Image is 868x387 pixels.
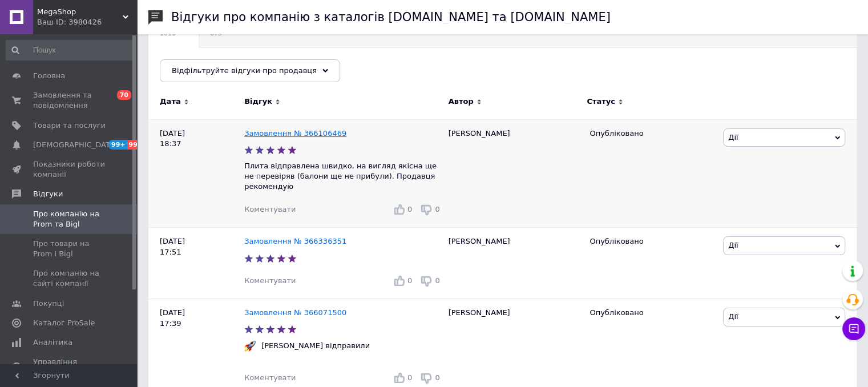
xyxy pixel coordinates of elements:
[244,276,296,286] div: Коментувати
[407,205,412,213] span: 0
[160,60,276,70] span: Опубліковані без комен...
[728,312,738,321] span: Дії
[435,205,439,213] span: 0
[33,140,118,150] span: [DEMOGRAPHIC_DATA]
[33,239,106,259] span: Про товари на Prom і Bigl
[172,66,317,75] span: Відфільтруйте відгуки про продавця
[244,161,443,192] p: Плита відправлена швидко, на вигляд якісна ще не перевіряв (балони ще не прибули). Продавця реком...
[33,189,63,199] span: Відгуки
[33,299,64,309] span: Покупці
[244,129,346,138] a: Замовлення № 366106469
[148,119,244,228] div: [DATE] 18:37
[590,128,714,139] div: Опубліковано
[33,318,95,328] span: Каталог ProSale
[33,120,106,131] span: Товари та послуги
[37,17,137,27] div: Ваш ID: 3980426
[244,340,256,352] img: :rocket:
[590,308,714,318] div: Опубліковано
[443,119,584,228] div: [PERSON_NAME]
[171,10,611,24] h1: Відгуки про компанію з каталогів [DOMAIN_NAME] та [DOMAIN_NAME]
[587,96,615,107] span: Статус
[244,237,346,245] a: Замовлення № 366336351
[244,205,296,213] span: Коментувати
[160,96,181,107] span: Дата
[728,133,738,142] span: Дії
[117,90,131,100] span: 70
[590,236,714,247] div: Опубліковано
[33,71,65,81] span: Головна
[148,48,298,91] div: Опубліковані без коментаря
[435,373,439,382] span: 0
[244,276,296,285] span: Коментувати
[244,204,296,215] div: Коментувати
[244,373,296,383] div: Коментувати
[244,308,346,317] a: Замовлення № 366071500
[6,40,135,61] input: Пошук
[407,373,412,382] span: 0
[127,140,146,150] span: 99+
[244,96,272,107] span: Відгук
[33,209,106,229] span: Про компанію на Prom та Bigl
[244,373,296,382] span: Коментувати
[407,276,412,285] span: 0
[449,96,474,107] span: Автор
[33,90,106,111] span: Замовлення та повідомлення
[33,357,106,377] span: Управління сайтом
[33,268,106,289] span: Про компанію на сайті компанії
[33,159,106,180] span: Показники роботи компанії
[728,241,738,249] span: Дії
[259,341,373,351] div: [PERSON_NAME] відправили
[435,276,439,285] span: 0
[148,228,244,299] div: [DATE] 17:51
[37,7,123,17] span: MegaShop
[842,317,865,340] button: Чат з покупцем
[33,337,72,348] span: Аналітика
[108,140,127,150] span: 99+
[443,228,584,299] div: [PERSON_NAME]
